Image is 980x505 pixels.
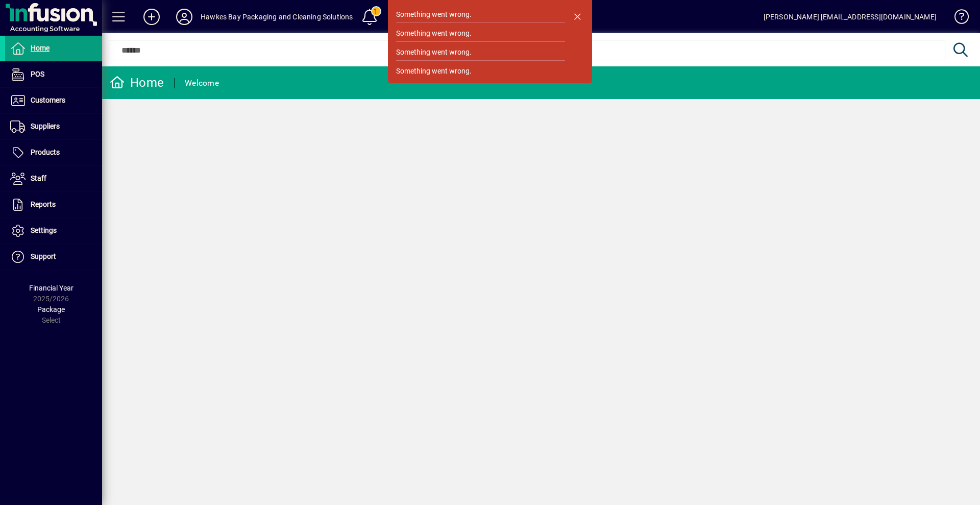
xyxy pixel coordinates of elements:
a: Customers [5,88,102,113]
a: Knowledge Base [947,2,967,35]
button: Profile [168,8,201,26]
span: Home [31,44,50,52]
a: Settings [5,218,102,244]
span: Reports [31,200,56,208]
div: [PERSON_NAME] [EMAIL_ADDRESS][DOMAIN_NAME] [764,9,937,25]
span: POS [31,70,44,78]
span: Suppliers [31,122,60,130]
div: Home [110,75,164,91]
a: Suppliers [5,114,102,139]
a: Staff [5,166,102,191]
div: Welcome [185,75,219,91]
div: Something went wrong. [396,66,472,77]
span: Financial Year [29,284,73,292]
div: Hawkes Bay Packaging and Cleaning Solutions [201,9,353,25]
span: Settings [31,226,57,234]
a: POS [5,62,102,87]
span: Package [37,305,65,314]
button: Add [135,8,168,26]
a: Reports [5,192,102,218]
a: Support [5,244,102,270]
span: Staff [31,174,46,182]
a: Products [5,140,102,165]
span: Customers [31,96,65,104]
span: Support [31,252,56,260]
span: Products [31,148,60,156]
